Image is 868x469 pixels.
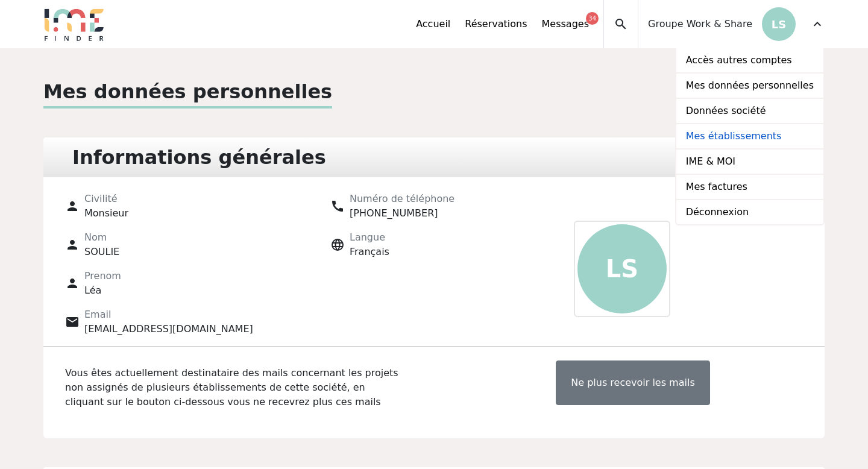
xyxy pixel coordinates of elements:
[416,17,450,31] a: Accueil
[676,48,823,74] a: Accès autres comptes
[84,270,121,282] span: Prenom
[43,7,105,41] img: Logo.png
[330,238,345,252] span: language
[84,323,253,335] span: [EMAIL_ADDRESS][DOMAIN_NAME]
[556,360,709,405] button: Ne plus recevoir les mails
[65,315,80,329] span: email
[84,207,128,219] span: Monsieur
[84,231,107,243] span: Nom
[350,207,438,219] span: [PHONE_NUMBER]
[36,356,434,409] p: Vous êtes actuellement destinataire des mails concernant les projets non assignés de plusieurs ét...
[542,17,589,31] a: Messages34
[648,17,752,31] span: Groupe Work & Share
[676,99,823,124] a: Données société
[330,199,345,213] span: call
[614,17,628,31] span: search
[676,124,823,150] a: Mes établissements
[810,17,825,31] span: expand_more
[762,7,796,41] p: LS
[65,199,80,213] span: person
[84,193,118,204] span: Civilité
[676,200,823,224] a: Déconnexion
[84,309,111,320] span: Email
[65,238,80,252] span: person
[65,142,333,172] div: Informations générales
[350,246,389,257] span: Français
[43,77,332,109] p: Mes données personnelles
[586,12,599,25] div: 34
[676,150,823,175] a: IME & MOI
[465,17,527,31] a: Réservations
[350,193,454,204] span: Numéro de téléphone
[84,246,119,257] span: SOULIE
[676,175,823,200] a: Mes factures
[577,224,667,313] p: LS
[350,231,385,243] span: Langue
[84,285,101,296] span: Léa
[676,74,823,99] a: Mes données personnelles
[65,276,80,291] span: person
